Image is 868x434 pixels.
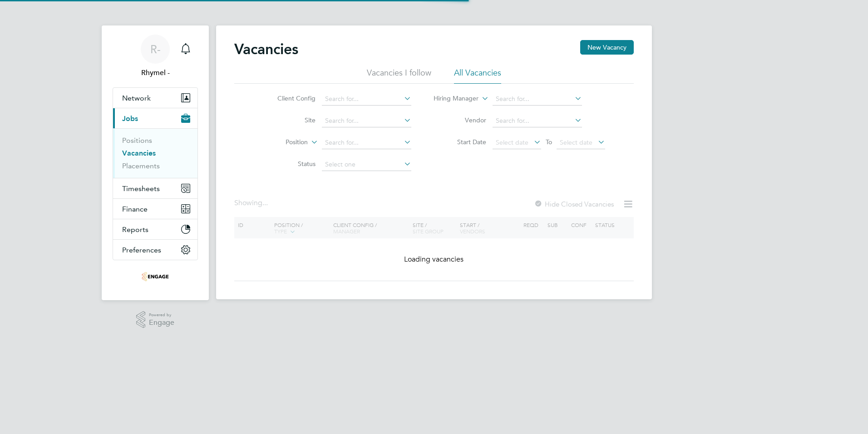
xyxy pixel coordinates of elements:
input: Search for... [322,115,411,127]
button: Timesheets [113,178,197,198]
label: Client Config [263,94,316,102]
button: Network [113,88,197,108]
label: Status [263,160,316,168]
span: Rhymel - [113,67,198,78]
a: Positions [122,136,152,145]
span: Select date [560,138,592,146]
button: Finance [113,199,197,219]
button: Jobs [113,108,197,128]
a: Placements [122,161,160,170]
label: Hide Closed Vacancies [534,200,614,208]
span: Select date [496,138,528,146]
span: To [543,136,555,148]
label: Position [256,138,308,147]
a: Go to home page [113,269,198,284]
span: Preferences [122,246,161,254]
input: Search for... [322,136,411,149]
a: Vacancies [122,149,156,157]
div: Jobs [113,128,197,178]
input: Select one [322,158,411,171]
label: Hiring Manager [426,94,478,103]
label: Vendor [434,116,486,124]
li: All Vacancies [454,67,501,84]
li: Vacancies I follow [367,67,431,84]
span: Finance [122,205,148,213]
span: Jobs [122,114,138,123]
label: Site [263,116,316,124]
img: thrivesw-logo-retina.png [142,269,169,284]
button: New Vacancy [580,40,634,55]
a: Powered byEngage [136,311,175,328]
h2: Vacancies [234,40,298,58]
label: Start Date [434,138,486,146]
input: Search for... [493,115,582,127]
span: Timesheets [122,184,160,193]
span: Powered by [149,311,174,319]
nav: Main navigation [102,25,209,300]
span: ... [262,198,268,207]
span: R- [150,43,161,55]
span: Network [122,94,151,102]
button: Reports [113,219,197,239]
button: Preferences [113,240,197,260]
span: Engage [149,319,174,327]
div: Showing [234,198,270,208]
input: Search for... [322,93,411,106]
input: Search for... [493,93,582,106]
span: Reports [122,225,148,234]
a: R-Rhymel - [113,35,198,78]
